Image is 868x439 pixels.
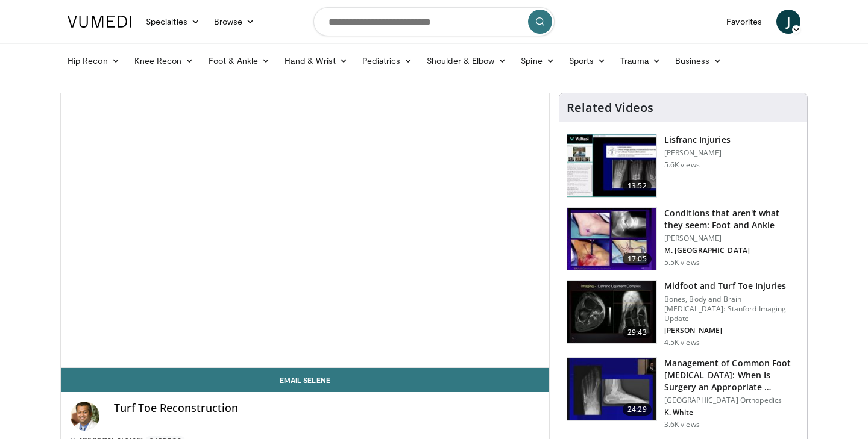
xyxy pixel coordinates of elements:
a: J [776,10,800,34]
p: 3.6K views [664,420,700,429]
span: 13:52 [623,180,652,192]
p: 5.5K views [664,258,700,267]
a: 13:52 Lisfranc Injuries [PERSON_NAME] 5.6K views [567,134,800,198]
input: Search topics, interventions [313,7,555,36]
img: VuMedi Logo [68,16,131,28]
a: Pediatrics [355,49,420,73]
h3: Midfoot and Turf Toe Injuries [664,280,800,292]
p: K. White [664,408,800,417]
h3: Conditions that aren't what they seem: Foot and Ankle [664,207,800,231]
video-js: Video Player [61,93,549,368]
p: [PERSON_NAME] [664,148,731,158]
a: Shoulder & Elbow [420,49,514,73]
p: Bones, Body and Brain [MEDICAL_DATA]: Stanford Imaging Update [664,294,800,323]
a: 24:29 Management of Common Foot [MEDICAL_DATA]: When Is Surgery an Appropriate … [GEOGRAPHIC_DATA... [567,357,800,429]
img: 5978bb67-e86f-48c8-9eb3-ff3ba4b60370.150x105_q85_crop-smart_upscale.jpg [567,208,656,270]
a: Sports [562,49,614,73]
img: 9445b249-bd73-48d5-8f7c-64564f17c714.150x105_q85_crop-smart_upscale.jpg [567,134,656,197]
p: [PERSON_NAME] [664,326,800,335]
img: Avatar [71,402,99,431]
a: 29:43 Midfoot and Turf Toe Injuries Bones, Body and Brain [MEDICAL_DATA]: Stanford Imaging Update... [567,280,800,347]
h3: Management of Common Foot [MEDICAL_DATA]: When Is Surgery an Appropriate … [664,357,800,393]
p: 4.5K views [664,338,700,347]
span: 29:43 [623,326,652,338]
a: Hip Recon [60,49,127,73]
a: Business [668,49,729,73]
a: Trauma [613,49,668,73]
a: Foot & Ankle [201,49,278,73]
img: 04cc40db-62e3-4777-96bd-621423df7a43.150x105_q85_crop-smart_upscale.jpg [567,358,656,420]
a: Browse [207,10,262,34]
p: 5.6K views [664,160,700,170]
span: 24:29 [623,403,652,416]
p: M. [GEOGRAPHIC_DATA] [664,246,800,255]
p: [GEOGRAPHIC_DATA] Orthopedics [664,396,800,405]
a: Knee Recon [127,49,201,73]
h4: Turf Toe Reconstruction [114,402,539,415]
a: Specialties [139,10,207,34]
a: Spine [514,49,561,73]
a: Email Selene [61,368,549,392]
h3: Lisfranc Injuries [664,134,731,146]
a: Hand & Wrist [277,49,355,73]
a: Favorites [719,10,769,34]
img: a5ea1da0-4d6c-44f0-9de1-dc0b8c848f27.150x105_q85_crop-smart_upscale.jpg [567,281,656,343]
a: 17:05 Conditions that aren't what they seem: Foot and Ankle [PERSON_NAME] M. [GEOGRAPHIC_DATA] 5.... [567,207,800,271]
span: 17:05 [623,253,652,265]
h4: Related Videos [567,101,653,115]
p: [PERSON_NAME] [664,234,800,243]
